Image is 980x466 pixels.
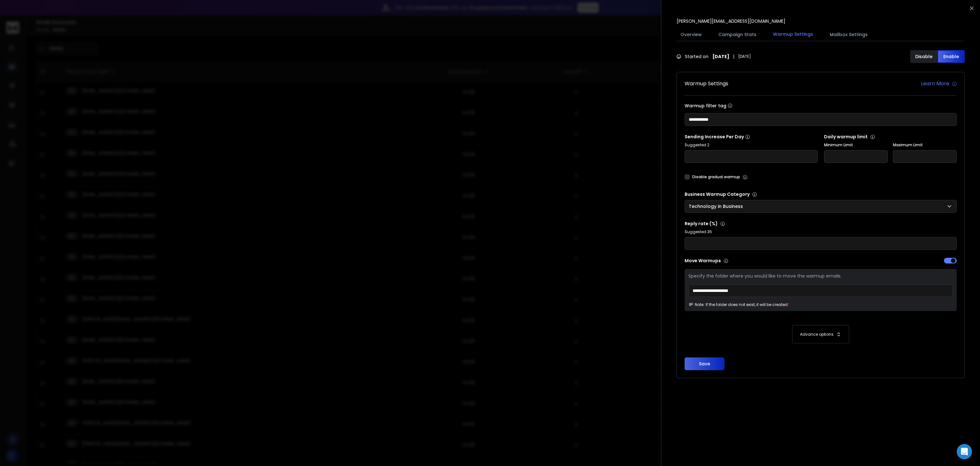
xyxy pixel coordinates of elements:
p: Daily warmup limit [824,134,957,140]
p: Move Warmups [685,257,819,264]
p: [PERSON_NAME][EMAIL_ADDRESS][DOMAIN_NAME] [677,18,785,24]
button: Warmup Settings [769,27,817,42]
label: Maximum Limit [893,142,957,148]
button: Campaign Stats [715,27,760,42]
label: Warmup filter tag [685,103,957,108]
div: Started on [677,53,751,60]
p: Reply rate (%) [685,220,957,227]
button: Mailbox Settings [826,27,872,42]
p: Specify the folder where you would like to move the warmup emails. [688,273,953,279]
label: Minimum Limit [824,142,888,148]
label: Disable gradual warmup [692,174,740,180]
button: Enable [938,50,965,63]
p: Suggested 2 [685,142,818,148]
button: Overview [677,27,706,42]
button: Save [685,357,724,370]
button: DisableEnable [910,50,965,63]
button: Disable [910,50,938,63]
p: Advance options [800,332,834,337]
div: Open Intercom Messenger [957,444,972,459]
p: Sending Increase Per Day [685,134,818,140]
h1: Warmup Settings [685,80,728,88]
p: Suggested 35 [685,229,957,234]
p: Technology in Business [689,203,746,210]
span: Note: [688,302,704,307]
span: [DATE] [738,54,751,59]
p: If the folder does not exist, it will be created [706,302,788,307]
a: Learn More [921,80,957,88]
button: Advance options [691,325,950,343]
p: Business Warmup Category [685,191,957,197]
span: | [733,53,734,60]
strong: [DATE] [712,53,729,60]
